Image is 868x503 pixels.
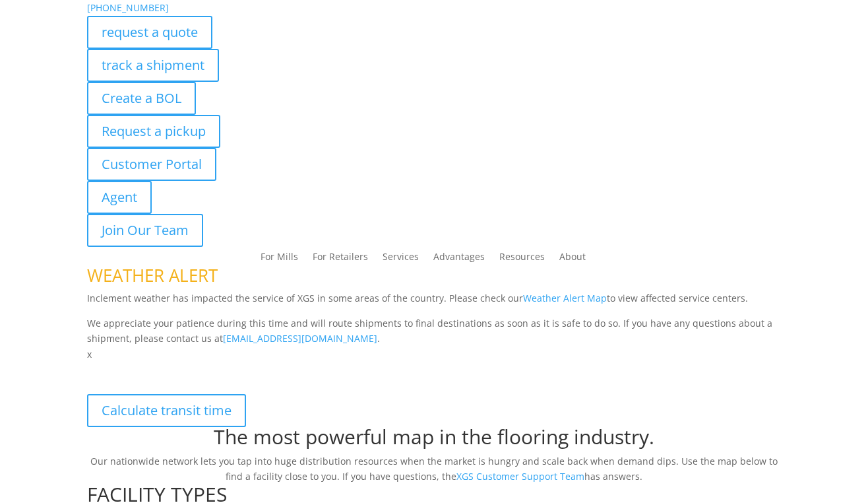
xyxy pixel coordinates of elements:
p: XGS Distribution Network [87,362,782,394]
h1: The most powerful map in the flooring industry. [87,427,782,453]
p: Inclement weather has impacted the service of XGS in some areas of the country. Please check our ... [87,290,782,316]
a: Customer Portal [87,148,216,181]
a: [EMAIL_ADDRESS][DOMAIN_NAME] [223,332,377,345]
a: request a quote [87,16,212,49]
a: Agent [87,181,152,214]
a: Join Our Team [87,214,203,247]
a: [PHONE_NUMBER] [87,1,169,14]
a: Request a pickup [87,115,220,148]
p: We appreciate your patience during this time and will route shipments to final destinations as so... [87,316,782,347]
a: Resources [499,252,545,267]
a: About [559,252,586,267]
a: Advantages [433,252,485,267]
p: x [87,347,782,362]
a: track a shipment [87,49,219,82]
a: Services [383,252,419,267]
span: WEATHER ALERT [87,263,218,287]
a: Weather Alert Map [523,292,607,304]
a: For Retailers [313,252,368,267]
a: Create a BOL [87,82,196,115]
a: XGS Customer Support Team [456,470,584,483]
a: Calculate transit time [87,394,246,427]
p: Our nationwide network lets you tap into huge distribution resources when the market is hungry an... [87,453,782,485]
a: For Mills [261,252,298,267]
